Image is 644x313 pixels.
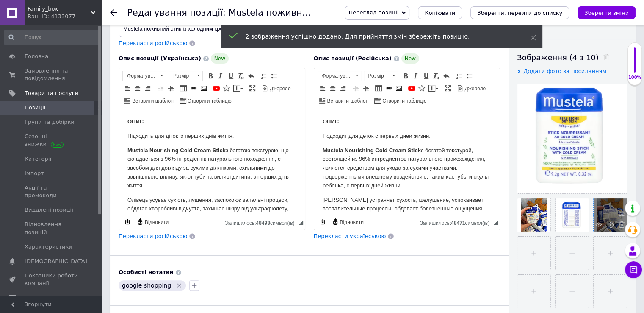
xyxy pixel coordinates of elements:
[381,98,426,105] span: Створити таблицю
[299,221,303,225] span: Потягніть для зміни розмірів
[25,53,48,60] span: Головна
[314,55,392,61] span: Опис позиції (Російська)
[226,71,235,81] a: Підкреслений (Ctrl+U)
[625,261,642,278] button: Чат з покупцем
[259,71,268,81] a: Вставити/видалити нумерований список
[133,84,142,93] a: По центру
[222,84,231,93] a: Вставити іконку
[189,84,198,93] a: Вставити/Редагувати посилання (Ctrl+L)
[417,84,426,93] a: Вставити іконку
[127,8,462,18] h1: Редагування позиції: Mustela поживний стик із холодним кремом, 9,2 г
[25,155,51,163] span: Категорії
[246,32,509,41] div: 2 зображення успішно додано. Для прийняття змін збережіть позицію.
[25,206,73,214] span: Видалені позиції
[186,98,232,105] span: Створити таблицю
[318,96,370,105] a: Вставити шаблон
[470,6,569,19] button: Зберегти, перейти до списку
[364,71,390,81] span: Розмір
[216,71,225,81] a: Курсив (Ctrl+I)
[8,37,177,81] p: з багатою текстурою, що складається з 96% інгредієнтів натурального походження, є засобом для дог...
[351,84,360,93] a: Зменшити відступ
[584,10,629,16] i: Зберегти зміни
[199,84,208,93] a: Зображення
[25,170,44,177] span: Імпорт
[420,218,494,226] div: Кiлькiсть символiв
[28,13,102,20] div: Ваш ID: 4133077
[8,38,107,45] strong: Mustela Nourishing Cold Cream Stick
[25,221,78,236] span: Відновлення позицій
[119,40,187,46] span: Перекласти російською
[364,71,398,81] a: Розмір
[374,84,383,93] a: Таблиця
[144,219,169,226] span: Відновити
[418,6,462,19] button: Копіювати
[318,71,361,81] a: Форматування
[411,71,420,81] a: Курсив (Ctrl+I)
[331,217,365,226] a: Відновити
[260,84,292,93] a: Джерело
[268,85,291,92] span: Джерело
[384,84,393,93] a: Вставити/Редагувати посилання (Ctrl+L)
[339,219,364,226] span: Відновити
[421,71,431,81] a: Підкреслений (Ctrl+U)
[318,84,327,93] a: По лівому краю
[401,53,419,64] span: New
[454,71,464,81] a: Вставити/видалити нумерований список
[169,71,194,81] span: Розмір
[256,220,270,226] span: 48493
[517,52,627,63] div: Зображення (4 з 10)
[248,84,257,93] a: Максимізувати
[169,71,203,81] a: Розмір
[25,184,78,199] span: Акції та промокоди
[176,282,182,289] svg: Видалити мітку
[25,89,78,97] span: Товари та послуги
[25,133,78,148] span: Сезонні знижки
[211,53,229,64] span: New
[131,98,174,105] span: Вставити шаблон
[123,84,132,93] a: По лівому краю
[25,243,72,251] span: Характеристики
[156,84,165,93] a: Зменшити відступ
[178,96,233,105] a: Створити таблицю
[628,75,641,81] div: 100%
[119,109,305,215] iframe: Редактор, E919D400-2659-4BD8-A16E-5F5F8353CD24
[8,23,177,32] p: Подходит для деток с первых дней жизни.
[4,30,100,45] input: Пошук
[110,9,117,16] div: Повернутися назад
[401,71,410,81] a: Жирний (Ctrl+B)
[348,9,398,16] span: Перегляд позиції
[578,6,636,19] button: Зберегти зміни
[119,20,306,37] input: Наприклад, H&M жіноча сукня зелена 38 розмір вечірня максі з блискітками
[246,71,256,81] a: Повернути (Ctrl+Z)
[28,5,91,13] span: Family_box
[314,109,500,215] iframe: Редактор, 24FF8991-10D7-4F94-811B-59D9D14C4E05
[373,96,428,105] a: Створити таблицю
[119,55,201,61] span: Опис позиції (Українська)
[318,71,353,81] span: Форматування
[627,42,642,85] div: 100% Якість заповнення
[25,118,75,126] span: Групи та добірки
[8,9,25,16] strong: ОПИС
[328,84,337,93] a: По центру
[212,84,221,93] a: Додати відео з YouTube
[232,84,244,93] a: Вставити повідомлення
[318,217,327,226] a: Зробити резервну копію зараз
[143,84,152,93] a: По правому краю
[451,220,465,226] span: 48471
[314,233,386,239] span: Перекласти українською
[225,218,299,226] div: Кiлькiсть символiв
[338,84,348,93] a: По правому краю
[25,104,45,112] span: Позиції
[8,23,177,32] p: Підходить для діток із перших днів життя.
[326,98,369,105] span: Вставити шаблон
[166,84,175,93] a: Збільшити відступ
[394,84,404,93] a: Зображення
[25,67,78,82] span: Замовлення та повідомлення
[179,84,188,93] a: Таблиця
[8,87,177,122] p: Олівець усуває сухість, лущення, заспокоює запальні процеси, обдягає хворобливі відчуття, захищає...
[464,71,474,81] a: Вставити/видалити маркований список
[427,84,439,93] a: Вставити повідомлення
[456,84,487,93] a: Джерело
[269,71,279,81] a: Вставити/видалити маркований список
